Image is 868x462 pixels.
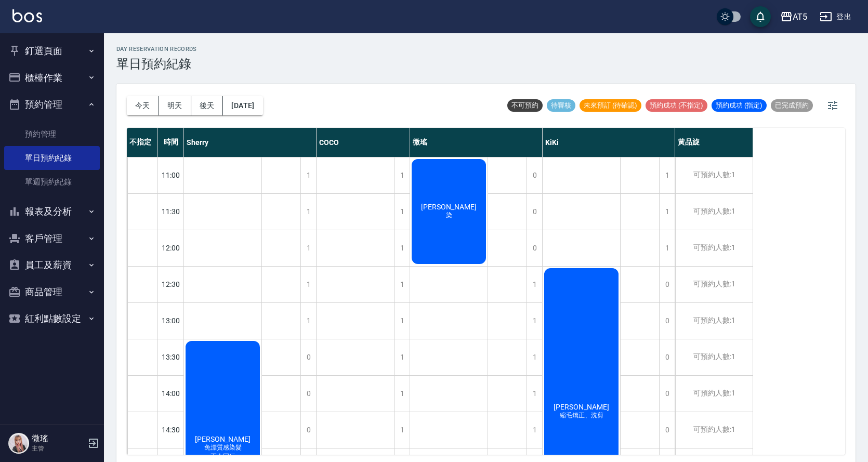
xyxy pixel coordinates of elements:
[4,225,100,252] button: 客戶管理
[527,194,542,230] div: 0
[394,194,410,230] div: 1
[659,376,675,412] div: 0
[527,157,542,193] div: 0
[527,339,542,375] div: 1
[184,128,317,157] div: Sherry
[675,194,753,230] div: 可預約人數:1
[527,230,542,266] div: 0
[394,303,410,339] div: 1
[558,411,606,420] span: 縮毛矯正、洗剪
[527,412,542,448] div: 1
[116,46,197,52] h2: day Reservation records
[394,267,410,302] div: 1
[158,230,184,266] div: 12:00
[507,101,543,110] span: 不可預約
[675,157,753,193] div: 可預約人數:1
[4,91,100,118] button: 預約管理
[659,194,675,230] div: 1
[659,267,675,302] div: 0
[4,252,100,279] button: 員工及薪資
[527,267,542,302] div: 1
[712,101,767,110] span: 預約成功 (指定)
[300,194,316,230] div: 1
[4,64,100,91] button: 櫃檯作業
[551,403,611,411] span: [PERSON_NAME]
[300,303,316,339] div: 1
[659,157,675,193] div: 1
[32,433,85,444] h5: 微瑤
[394,157,410,193] div: 1
[158,128,184,157] div: 時間
[4,146,100,170] a: 單日預約紀錄
[191,96,223,115] button: 後天
[4,198,100,225] button: 報表及分析
[300,230,316,266] div: 1
[394,230,410,266] div: 1
[158,412,184,448] div: 14:30
[208,452,238,461] span: 兩人同行
[4,122,100,146] a: 預約管理
[394,376,410,412] div: 1
[659,339,675,375] div: 0
[158,157,184,193] div: 11:00
[646,101,707,110] span: 預約成功 (不指定)
[394,339,410,375] div: 1
[158,375,184,412] div: 14:00
[580,101,641,110] span: 未來預訂 (待確認)
[158,193,184,230] div: 11:30
[675,128,753,157] div: 黃品旋
[4,37,100,64] button: 釘選頁面
[527,376,542,412] div: 1
[202,443,244,452] span: 免漂質感染髮
[659,230,675,266] div: 1
[547,101,575,110] span: 待審核
[659,412,675,448] div: 0
[4,305,100,332] button: 紅利點數設定
[750,6,771,27] button: save
[8,433,29,454] img: Person
[158,302,184,339] div: 13:00
[300,412,316,448] div: 0
[300,157,316,193] div: 1
[675,376,753,412] div: 可預約人數:1
[527,303,542,339] div: 1
[4,170,100,194] a: 單週預約紀錄
[32,444,85,453] p: 主管
[776,6,811,28] button: AT5
[675,267,753,302] div: 可預約人數:1
[300,339,316,375] div: 0
[159,96,191,115] button: 明天
[158,339,184,375] div: 13:30
[444,211,454,220] span: 染
[193,435,253,443] span: [PERSON_NAME]
[410,128,543,157] div: 微瑤
[793,10,807,23] div: AT5
[300,376,316,412] div: 0
[675,339,753,375] div: 可預約人數:1
[4,279,100,306] button: 商品管理
[116,57,197,71] h3: 單日預約紀錄
[317,128,410,157] div: COCO
[419,203,479,211] span: [PERSON_NAME]
[158,266,184,302] div: 12:30
[300,267,316,302] div: 1
[816,7,856,27] button: 登出
[659,303,675,339] div: 0
[771,101,813,110] span: 已完成預約
[223,96,262,115] button: [DATE]
[675,303,753,339] div: 可預約人數:1
[12,9,42,22] img: Logo
[543,128,675,157] div: KiKi
[675,230,753,266] div: 可預約人數:1
[675,412,753,448] div: 可預約人數:1
[127,128,158,157] div: 不指定
[127,96,159,115] button: 今天
[394,412,410,448] div: 1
